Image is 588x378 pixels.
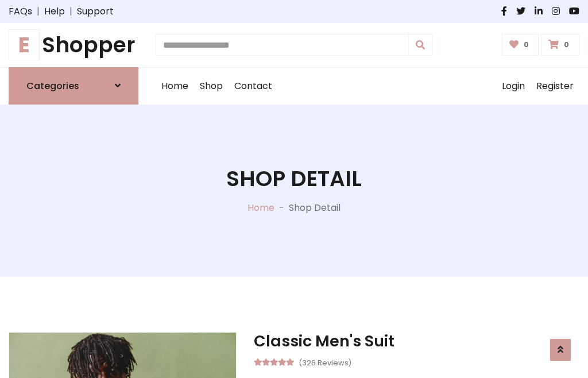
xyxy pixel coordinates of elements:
[194,68,229,105] a: Shop
[299,355,351,369] small: (326 Reviews)
[541,34,579,56] a: 0
[9,29,40,60] span: E
[156,68,194,105] a: Home
[274,201,289,215] p: -
[77,5,114,18] a: Support
[521,40,532,50] span: 0
[9,32,138,58] a: EShopper
[9,5,32,18] a: FAQs
[65,5,77,18] span: |
[229,68,278,105] a: Contact
[9,32,138,58] h1: Shopper
[254,332,579,350] h3: Classic Men's Suit
[531,68,579,105] a: Register
[32,5,44,18] span: |
[502,34,539,56] a: 0
[496,68,531,105] a: Login
[9,67,138,105] a: Categories
[44,5,65,18] a: Help
[247,201,274,214] a: Home
[561,40,572,50] span: 0
[226,166,362,192] h1: Shop Detail
[289,201,341,215] p: Shop Detail
[26,80,79,91] h6: Categories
